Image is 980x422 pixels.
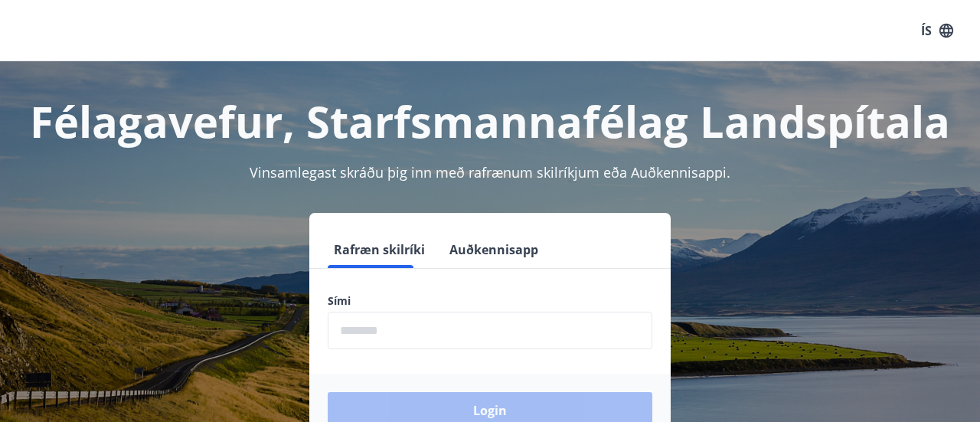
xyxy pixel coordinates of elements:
span: Vinsamlegast skráðu þig inn með rafrænum skilríkjum eða Auðkennisappi. [250,163,730,182]
label: Sími [328,293,652,309]
button: Rafræn skilríki [328,231,431,268]
h1: Félagavefur, Starfsmannafélag Landspítala [18,92,962,150]
button: Auðkennisapp [443,231,544,268]
button: ÍS [913,17,962,44]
